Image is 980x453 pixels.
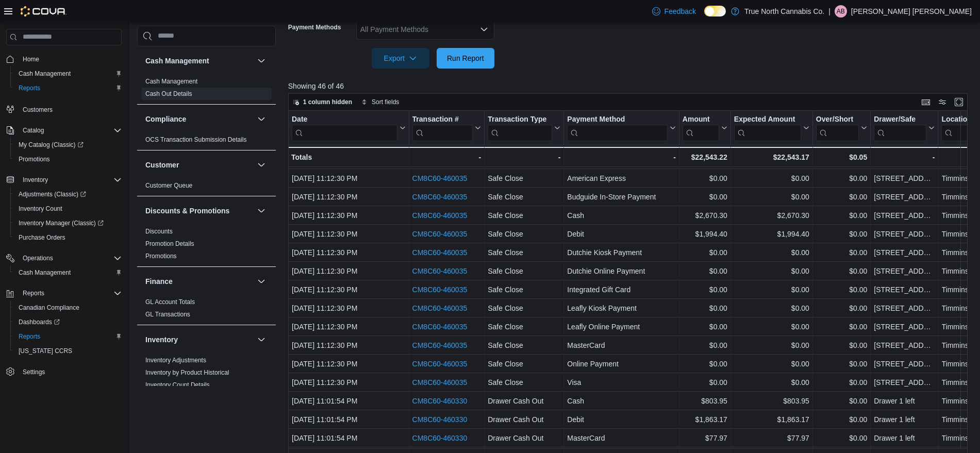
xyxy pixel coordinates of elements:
div: $0.00 [734,302,809,314]
a: GL Transactions [145,311,190,318]
div: Drawer Cash Out [488,413,560,426]
div: Expected Amount [734,115,801,141]
div: $0.00 [816,191,867,203]
h3: Customer [145,160,179,170]
div: MasterCard [567,339,676,351]
a: Promotion Details [145,240,194,247]
span: Reports [19,332,40,341]
div: $0.00 [683,321,727,333]
span: Catalog [23,126,44,135]
div: $22,543.22 [683,151,727,163]
span: OCS Transaction Submission Details [145,136,247,144]
span: Reports [14,330,122,343]
span: Operations [23,254,53,262]
div: Drawer Cash Out [488,432,560,444]
div: [STREET_ADDRESS] [874,321,935,333]
label: Payment Methods [288,23,341,31]
span: Cash Out Details [145,90,192,98]
div: Cash [567,395,676,407]
div: $0.00 [683,172,727,184]
div: Payment Method [567,115,668,141]
a: Purchase Orders [14,231,70,244]
div: Transaction Type [488,115,552,125]
img: Cova [21,6,67,16]
button: Discounts & Promotions [145,206,253,216]
a: Customers [19,104,57,116]
div: Dutchie Online Payment [567,265,676,277]
span: Reports [19,287,122,299]
div: $22,543.17 [734,151,809,163]
div: [DATE] 11:12:30 PM [292,228,406,240]
p: Showing 46 of 46 [288,81,975,91]
div: $2,670.30 [683,209,727,222]
div: Safe Close [488,358,560,370]
span: Customers [23,106,53,114]
button: Promotions [10,152,126,166]
div: Safe Close [488,283,560,296]
a: CM8C60-460035 [412,193,467,201]
div: $0.00 [683,339,727,351]
div: $0.00 [683,358,727,370]
span: Reports [23,289,44,297]
span: Dashboards [14,316,122,328]
button: Sort fields [357,96,403,108]
div: Online Payment [567,358,676,370]
div: $803.95 [734,395,809,407]
div: Drawer Cash Out [488,395,560,407]
div: $0.00 [816,283,867,296]
a: CM8C60-460035 [412,323,467,331]
div: [DATE] 11:12:30 PM [292,283,406,296]
span: Inventory Manager (Classic) [14,217,122,229]
span: Settings [23,368,45,376]
button: Cash Management [145,56,253,66]
a: Canadian Compliance [14,301,84,314]
div: - [412,151,481,163]
a: GL Account Totals [145,298,195,306]
div: $0.00 [816,395,867,407]
div: Date [292,115,397,125]
button: Enter fullscreen [953,96,965,108]
div: Dutchie Kiosk Payment [567,246,676,259]
div: $0.00 [734,191,809,203]
div: Transaction # [412,115,473,125]
p: | [828,5,830,18]
span: Customers [19,103,122,115]
a: Inventory by Product Historical [145,369,229,376]
button: Purchase Orders [10,230,126,245]
button: Reports [10,81,126,95]
a: Customer Queue [145,182,192,189]
a: [US_STATE] CCRS [14,345,76,357]
button: Inventory [2,173,126,187]
div: $0.00 [683,246,727,259]
div: Over/Short [816,115,859,125]
button: Transaction # [412,115,481,141]
div: Debit [567,413,676,426]
button: [US_STATE] CCRS [10,344,126,358]
a: CM8C60-460035 [412,286,467,294]
span: Cash Management [14,68,122,80]
div: Amount [683,115,719,141]
button: Customer [255,159,268,171]
span: Promotions [19,155,50,163]
div: Drawer 1 left [874,395,935,407]
h3: Finance [145,276,173,287]
div: [STREET_ADDRESS] [874,191,935,203]
div: American Express [567,172,676,184]
button: Canadian Compliance [10,300,126,315]
span: Inventory [19,174,122,186]
a: CM8C60-460035 [412,174,467,182]
span: Adjustments (Classic) [14,188,122,200]
div: [DATE] 11:12:30 PM [292,172,406,184]
button: 1 column hidden [289,96,356,108]
span: Dark Mode [704,16,705,17]
div: - [874,151,935,163]
div: $0.00 [734,321,809,333]
span: Reports [14,82,122,94]
div: [DATE] 11:12:30 PM [292,302,406,314]
div: $0.00 [816,339,867,351]
button: Drawer/Safe [874,115,935,141]
div: [STREET_ADDRESS] [874,376,935,389]
div: Safe Close [488,302,560,314]
p: True North Cannabis Co. [744,5,824,18]
div: Cash [567,209,676,222]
